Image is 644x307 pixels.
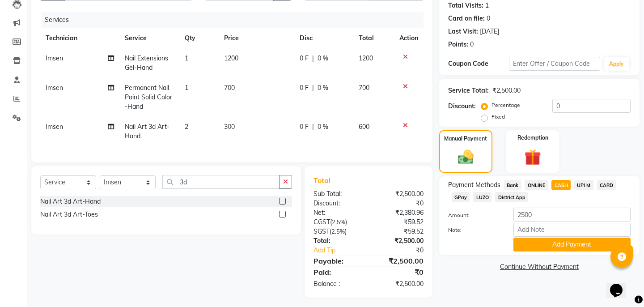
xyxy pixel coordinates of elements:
div: Payable: [307,256,369,266]
span: 300 [224,123,235,131]
span: 0 % [318,54,328,63]
span: ONLINE [525,180,548,190]
span: 0 F [300,54,309,63]
span: | [312,122,314,132]
span: Permanent Nail Paint Solid Color-Hand [125,84,172,111]
span: 1 [185,84,188,92]
div: Sub Total: [307,189,369,199]
label: Redemption [517,134,548,142]
div: Discount: [307,199,369,208]
div: Card on file: [448,14,485,23]
div: 0 [487,14,490,23]
div: ( ) [307,227,369,236]
img: _cash.svg [453,148,479,166]
div: Nail Art 3d Art-Toes [40,210,98,219]
span: | [312,83,314,93]
span: SGST [314,227,330,235]
th: Total [353,28,394,48]
div: Last Visit: [448,27,478,36]
div: ₹0 [379,246,430,255]
div: Balance : [307,279,369,289]
div: ₹2,500.00 [492,86,521,95]
div: Service Total: [448,86,489,95]
span: | [312,54,314,63]
label: Percentage [491,101,520,109]
div: ₹0 [369,267,430,277]
span: Bank [504,180,521,190]
span: Imsen [46,123,63,131]
span: 2.5% [332,218,345,226]
div: Total Visits: [448,1,483,10]
div: Nail Art 3d Art-Hand [40,197,101,206]
span: Total [314,176,334,185]
span: 700 [224,84,235,92]
a: Continue Without Payment [441,262,638,272]
div: ( ) [307,217,369,227]
input: Amount [513,208,631,222]
div: 1 [485,1,489,10]
span: 2.5% [331,228,345,235]
span: 1 [185,54,188,62]
button: Add Payment [513,238,631,252]
span: Nail Extensions Gel-Hand [125,54,168,72]
div: 0 [470,40,474,49]
div: ₹2,380.96 [369,208,430,217]
span: 0 % [318,122,328,132]
div: Total: [307,236,369,246]
span: 2 [185,123,188,131]
span: 0 % [318,83,328,93]
th: Service [119,28,179,48]
th: Price [219,28,294,48]
label: Fixed [491,113,505,121]
div: Discount: [448,102,476,111]
div: ₹2,500.00 [369,189,430,199]
div: Services [41,12,430,28]
div: Coupon Code [448,59,509,68]
th: Technician [40,28,119,48]
span: District App [495,192,528,202]
span: UPI M [574,180,593,190]
div: [DATE] [480,27,499,36]
span: Imsen [46,54,63,62]
label: Note: [441,226,507,234]
span: Nail Art 3d Art-Hand [125,123,169,140]
button: Apply [604,57,629,71]
span: CASH [551,180,571,190]
div: ₹59.52 [369,217,430,227]
span: GPay [452,192,470,202]
th: Qty [179,28,219,48]
label: Amount: [441,211,507,219]
iframe: chat widget [606,271,635,298]
span: 0 F [300,83,309,93]
div: ₹2,500.00 [369,236,430,246]
input: Enter Offer / Coupon Code [509,57,600,71]
div: ₹2,500.00 [369,279,430,289]
div: ₹0 [369,199,430,208]
input: Search or Scan [162,175,280,189]
span: 1200 [359,54,373,62]
span: 600 [359,123,369,131]
span: CARD [597,180,616,190]
input: Add Note [513,223,631,237]
div: Net: [307,208,369,217]
span: Payment Methods [448,180,500,190]
div: ₹2,500.00 [369,256,430,266]
div: Paid: [307,267,369,277]
span: CGST [314,218,330,226]
th: Disc [294,28,353,48]
th: Action [394,28,424,48]
span: Imsen [46,84,63,92]
span: 700 [359,84,369,92]
span: 0 F [300,122,309,132]
label: Manual Payment [444,135,487,143]
img: _gift.svg [519,147,546,168]
div: Points: [448,40,468,49]
span: 1200 [224,54,238,62]
a: Add Tip [307,246,379,255]
span: LUZO [473,192,491,202]
div: ₹59.52 [369,227,430,236]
